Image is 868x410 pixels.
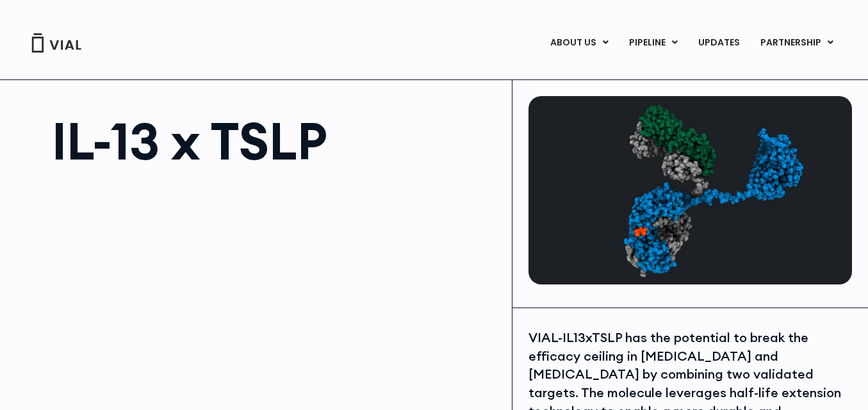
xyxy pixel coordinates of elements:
a: UPDATES [688,32,749,54]
a: PARTNERSHIPMenu Toggle [750,32,844,54]
h1: IL-13 x TSLP [52,115,499,167]
a: PIPELINEMenu Toggle [619,32,687,54]
img: Vial Logo [31,33,82,53]
a: ABOUT USMenu Toggle [540,32,618,54]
